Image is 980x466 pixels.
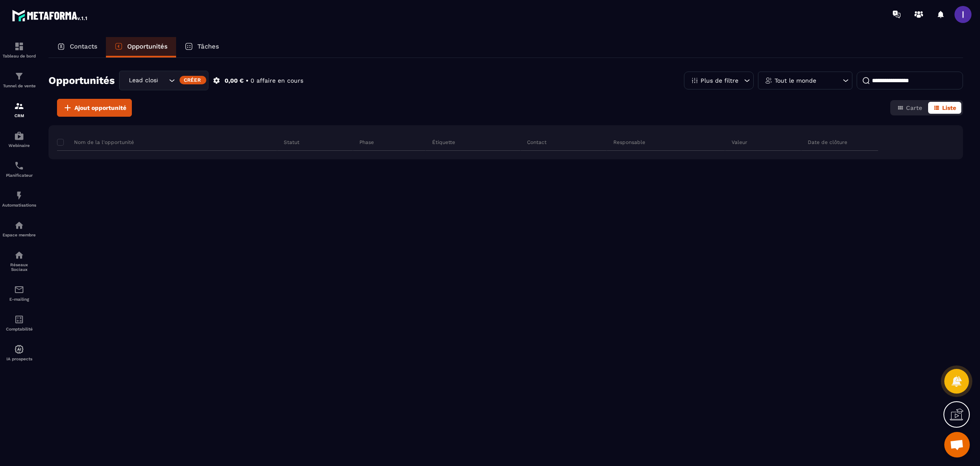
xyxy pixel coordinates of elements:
img: formation [14,101,24,111]
p: • [246,77,248,85]
p: CRM [2,113,36,118]
p: Tunnel de vente [2,83,36,88]
p: 0,00 € [225,77,244,85]
span: Ajout opportunité [74,104,126,112]
p: Nom de la l'opportunité [57,139,134,146]
span: Lead closing [127,76,158,85]
div: Search for option [119,71,208,90]
p: IA prospects [2,357,36,361]
a: Tâches [176,37,228,58]
p: Planificateur [2,173,36,178]
a: emailemailE-mailing [2,278,36,308]
button: Carte [892,102,927,114]
img: email [14,285,24,295]
div: Créer [179,76,206,84]
p: Webinaire [2,143,36,148]
p: Statut [284,139,299,146]
p: Phase [359,139,374,146]
a: Ouvrir le chat [944,432,970,457]
p: Réseaux Sociaux [2,262,36,272]
span: Liste [942,104,956,111]
p: Valeur [732,139,747,146]
a: formationformationTableau de bord [2,35,36,65]
img: automations [14,131,24,141]
p: Automatisations [2,203,36,207]
a: automationsautomationsWebinaire [2,124,36,154]
img: automations [14,220,24,230]
img: automations [14,344,24,354]
a: accountantaccountantComptabilité [2,308,36,338]
h2: Opportunités [48,72,115,89]
p: Plus de filtre [701,78,738,83]
a: Opportunités [106,37,176,58]
p: E-mailing [2,297,36,302]
a: formationformationCRM [2,95,36,124]
input: Search for option [158,76,167,85]
p: Contact [527,139,547,146]
p: Responsable [613,139,645,146]
p: Comptabilité [2,327,36,331]
p: Date de clôture [808,139,847,146]
img: social-network [14,250,24,260]
img: logo [12,8,88,23]
button: Ajout opportunité [57,99,132,117]
img: formation [14,41,24,52]
p: 0 affaire en cours [251,77,303,85]
p: Tâches [197,43,219,50]
p: Contacts [70,43,97,50]
img: accountant [14,314,24,325]
p: Opportunités [127,43,168,50]
p: Tout le monde [775,78,816,83]
p: Tableau de bord [2,54,36,58]
p: Espace membre [2,233,36,237]
img: automations [14,190,24,201]
a: automationsautomationsAutomatisations [2,184,36,214]
a: formationformationTunnel de vente [2,65,36,95]
button: Liste [928,102,961,114]
a: automationsautomationsEspace membre [2,214,36,244]
span: Carte [906,104,922,111]
p: Étiquette [432,139,455,146]
a: schedulerschedulerPlanificateur [2,154,36,184]
a: social-networksocial-networkRéseaux Sociaux [2,244,36,278]
a: Contacts [48,37,106,58]
img: scheduler [14,161,24,171]
img: formation [14,71,24,81]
